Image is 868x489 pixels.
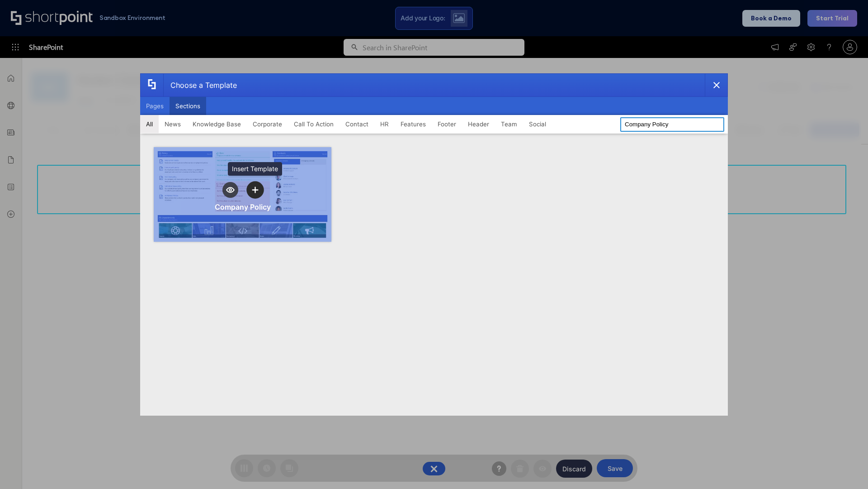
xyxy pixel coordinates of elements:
[432,115,462,133] button: Footer
[462,115,495,133] button: Header
[187,115,247,133] button: Knowledge Base
[705,384,868,489] iframe: Chat Widget
[170,97,206,115] button: Sections
[163,74,237,96] div: Choose a Template
[159,115,187,133] button: News
[340,115,374,133] button: Contact
[288,115,340,133] button: Call To Action
[395,115,432,133] button: Features
[140,115,159,133] button: All
[495,115,523,133] button: Team
[374,115,395,133] button: HR
[215,202,271,211] div: Company Policy
[140,73,728,416] div: template selector
[620,117,724,132] input: Search
[140,97,170,115] button: Pages
[523,115,552,133] button: Social
[247,115,288,133] button: Corporate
